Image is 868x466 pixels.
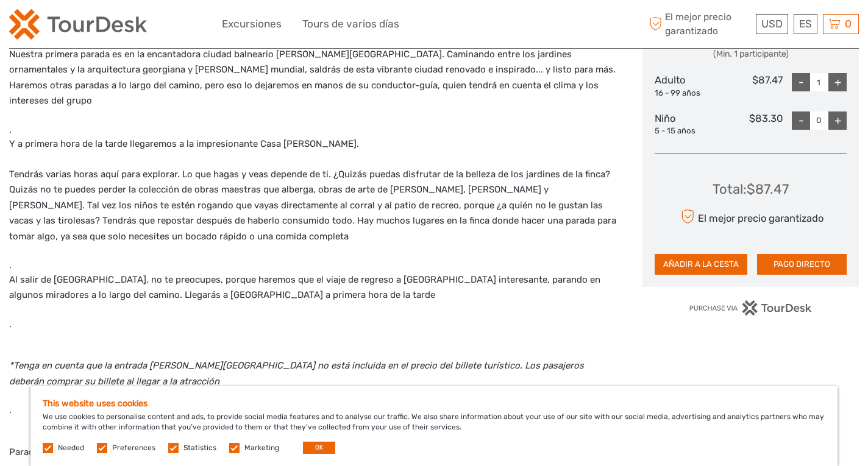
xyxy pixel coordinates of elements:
[9,272,617,303] p: Al salir de [GEOGRAPHIC_DATA], no te preocupes, porque haremos que el viaje de regreso a [GEOGRAP...
[647,10,753,37] span: El mejor precio garantizado
[183,443,216,453] label: Statistics
[655,111,719,137] div: Niño
[655,254,747,275] button: AÑADIR A LA CESTA
[9,9,147,40] img: 2254-3441b4b5-4e5f-4d00-b396-31f1d84a6ebf_logo_small.png
[655,48,847,60] div: (Min. 1 participante)
[655,125,719,137] div: 5 - 15 años
[757,254,847,275] button: PAGO DIRECTO
[302,15,399,33] a: Tours de varios días
[689,300,813,316] img: PurchaseViaTourDesk.png
[303,442,335,454] button: OK
[655,88,719,99] div: 16 - 99 años
[58,443,84,453] label: Needed
[719,111,783,137] div: $83.30
[9,360,584,387] em: *Tenga en cuenta que la entrada [PERSON_NAME][GEOGRAPHIC_DATA] no está incluida en el precio del ...
[9,47,617,109] p: Nuestra primera parada es en la encantadora ciudad balneario [PERSON_NAME][GEOGRAPHIC_DATA]. Cami...
[17,21,138,31] p: We're away right now. Please check back later!
[678,206,824,227] div: El mejor precio garantizado
[140,19,155,34] button: Open LiveChat chat widget
[9,167,617,245] p: Tendrás varias horas aquí para explorar. Lo que hagas y veas depende de ti. ¿Quizás puedas disfru...
[9,136,617,152] p: Y a primera hora de la tarde llegaremos a la impresionante Casa [PERSON_NAME].
[843,18,853,30] span: 0
[828,111,847,130] div: +
[828,73,847,91] div: +
[713,180,789,199] div: Total : $87.47
[792,111,810,130] div: -
[794,14,817,34] div: ES
[112,443,155,453] label: Preferences
[244,443,279,453] label: Marketing
[655,73,719,99] div: Adulto
[222,15,282,33] a: Excursiones
[9,445,617,461] p: Paradas:
[761,18,783,30] span: USD
[43,398,825,409] h5: This website uses cookies
[719,73,783,99] div: $87.47
[30,386,838,466] div: We use cookies to personalise content and ads, to provide social media features and to analyse ou...
[792,73,810,91] div: -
